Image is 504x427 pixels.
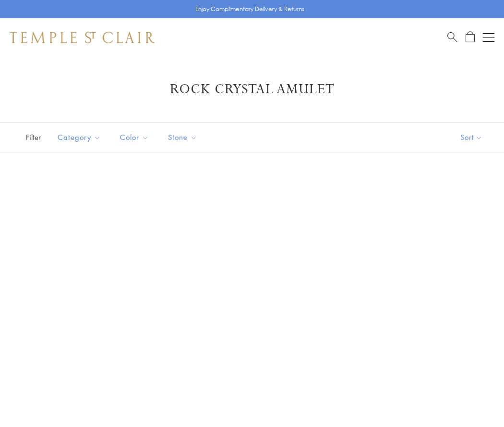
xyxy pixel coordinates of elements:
[50,126,108,148] button: Category
[53,131,108,143] span: Category
[161,126,204,148] button: Stone
[115,131,156,143] span: Color
[483,32,494,43] button: Open navigation
[10,32,155,43] img: Temple St. Clair
[447,31,457,43] a: Search
[163,131,204,143] span: Stone
[195,4,304,14] p: Enjoy Complimentary Delivery & Returns
[466,31,475,43] a: Open Shopping Bag
[24,81,480,98] h1: Rock Crystal Amulet
[439,123,504,152] button: Show sort by
[113,126,156,148] button: Color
